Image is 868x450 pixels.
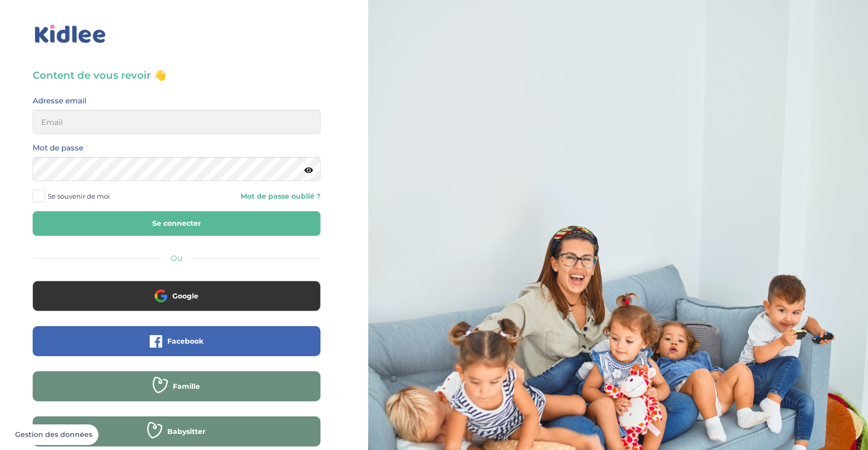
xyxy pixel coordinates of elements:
label: Adresse email [33,94,86,107]
input: Email [33,110,320,134]
a: Facebook [33,343,320,353]
a: Google [33,298,320,308]
button: Facebook [33,326,320,356]
span: Facebook [167,336,203,346]
span: Gestion des données [15,430,92,439]
button: Famille [33,371,320,401]
img: facebook.png [150,335,162,348]
a: Mot de passe oublié ? [184,192,320,201]
span: Ou [171,253,182,263]
a: Babysitter [33,433,320,443]
img: logo_kidlee_bleu [33,23,108,46]
span: Google [172,291,198,301]
img: google.png [155,289,167,302]
button: Google [33,281,320,311]
label: Mot de passe [33,141,83,155]
span: Se souvenir de moi [48,190,110,203]
a: Famille [33,388,320,398]
span: Famille [173,381,200,391]
button: Babysitter [33,416,320,446]
button: Se connecter [33,211,320,236]
h3: Content de vous revoir 👋 [33,68,320,82]
span: Babysitter [167,426,205,436]
button: Gestion des données [9,424,98,445]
